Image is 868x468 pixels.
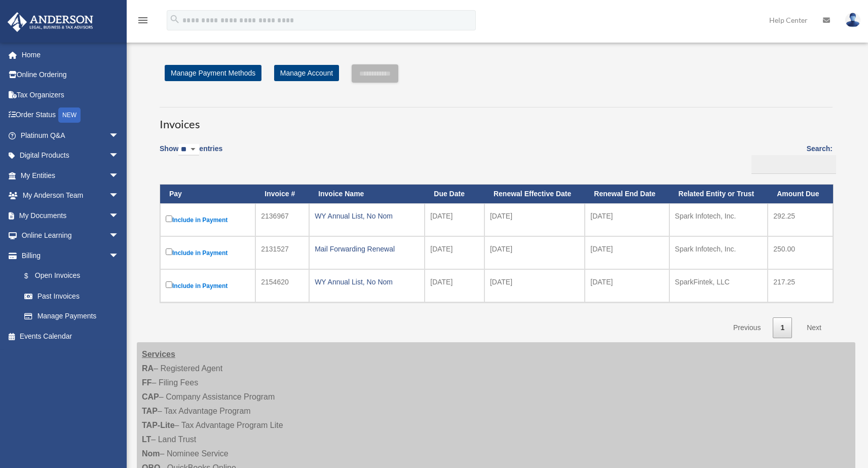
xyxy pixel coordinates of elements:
[166,279,250,292] label: Include in Payment
[768,185,833,203] th: Amount Due: activate to sort column ascending
[274,65,339,81] a: Manage Account
[7,245,129,266] a: Billingarrow_drop_down
[7,186,134,206] a: My Anderson Teamarrow_drop_down
[255,185,309,203] th: Invoice #: activate to sort column ascending
[160,142,222,166] label: Show entries
[425,236,484,269] td: [DATE]
[142,435,151,444] strong: LT
[484,203,585,236] td: [DATE]
[178,144,199,156] select: Showentries
[142,421,175,429] strong: TAP-Lite
[109,165,129,186] span: arrow_drop_down
[14,266,124,286] a: $Open Invoices
[748,142,833,174] label: Search:
[169,14,180,25] i: search
[585,185,669,203] th: Renewal End Date: activate to sort column ascending
[166,215,172,222] input: Include in Payment
[484,185,585,203] th: Renewal Effective Date: activate to sort column ascending
[751,155,836,174] input: Search:
[255,269,309,302] td: 2154620
[142,407,158,415] strong: TAP
[166,246,250,259] label: Include in Payment
[109,245,129,266] span: arrow_drop_down
[315,209,419,223] div: WY Annual List, No Nom
[768,269,833,302] td: 217.25
[7,125,134,146] a: Platinum Q&Aarrow_drop_down
[160,185,255,203] th: Pay: activate to sort column descending
[484,236,585,269] td: [DATE]
[425,203,484,236] td: [DATE]
[109,186,129,206] span: arrow_drop_down
[425,185,484,203] th: Due Date: activate to sort column ascending
[669,236,768,269] td: Spark Infotech, Inc.
[585,269,669,302] td: [DATE]
[142,364,154,373] strong: RA
[166,213,250,226] label: Include in Payment
[14,306,129,327] a: Manage Payments
[142,378,152,387] strong: FF
[58,107,81,123] div: NEW
[137,14,149,26] i: menu
[669,269,768,302] td: SparkFintek, LLC
[5,12,96,32] img: Anderson Advisors Platinum Portal
[315,275,419,289] div: WY Annual List, No Nom
[669,203,768,236] td: Spark Infotech, Inc.
[14,286,129,306] a: Past Invoices
[768,236,833,269] td: 250.00
[166,248,172,255] input: Include in Payment
[726,317,768,338] a: Previous
[109,125,129,146] span: arrow_drop_down
[425,269,484,302] td: [DATE]
[255,236,309,269] td: 2131527
[109,226,129,246] span: arrow_drop_down
[142,449,160,458] strong: Nom
[30,270,35,282] span: $
[309,185,425,203] th: Invoice Name: activate to sort column ascending
[255,203,309,236] td: 2136967
[7,146,134,166] a: Digital Productsarrow_drop_down
[166,281,172,288] input: Include in Payment
[7,85,134,105] a: Tax Organizers
[109,205,129,226] span: arrow_drop_down
[845,13,860,27] img: User Pic
[768,203,833,236] td: 292.25
[773,317,792,338] a: 1
[160,107,833,132] h3: Invoices
[165,65,261,81] a: Manage Payment Methods
[669,185,768,203] th: Related Entity or Trust: activate to sort column ascending
[315,242,419,256] div: Mail Forwarding Renewal
[7,326,134,346] a: Events Calendar
[7,226,134,246] a: Online Learningarrow_drop_down
[137,18,149,26] a: menu
[799,317,829,338] a: Next
[7,65,134,85] a: Online Ordering
[7,205,134,226] a: My Documentsarrow_drop_down
[585,236,669,269] td: [DATE]
[109,146,129,166] span: arrow_drop_down
[142,392,159,401] strong: CAP
[585,203,669,236] td: [DATE]
[7,165,134,186] a: My Entitiesarrow_drop_down
[7,105,134,126] a: Order StatusNEW
[7,45,134,65] a: Home
[484,269,585,302] td: [DATE]
[142,350,175,358] strong: Services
